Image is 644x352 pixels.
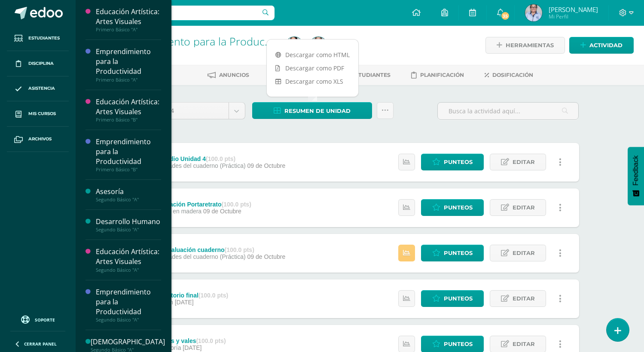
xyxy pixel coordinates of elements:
a: Asistencia [7,76,69,102]
span: Estudiantes [351,72,391,78]
span: Mis cursos [28,110,56,117]
input: Busca un usuario... [81,6,275,20]
span: Punteos [444,200,473,215]
strong: (100.0 pts) [225,246,254,253]
div: Autoevaluación cuaderno [151,246,285,253]
div: [DEMOGRAPHIC_DATA] [91,337,165,347]
a: Punteos [421,290,484,307]
a: Planificación [411,68,464,82]
div: Desarrollo Humano [96,217,161,227]
span: Asistencia [28,85,55,92]
div: Segundo Básico "A" [96,197,161,203]
span: Editar [513,245,535,261]
div: Educación Artística: Artes Visuales [96,7,161,27]
a: Educación Artística: Artes VisualesPrimero Básico "B" [96,97,161,123]
span: Planificación [420,72,464,78]
a: Descargar como PDF [267,61,358,75]
span: Punteos [444,336,473,352]
span: Punteos [444,245,473,261]
span: Dosificación [492,72,533,78]
span: [DATE] [175,299,194,306]
span: Feedback [632,155,640,185]
span: Unidad 4 [148,103,222,119]
span: 35 [501,11,510,21]
a: Emprendimiento para la ProductividadPrimero Básico "B" [96,137,161,173]
a: Punteos [421,199,484,216]
div: Elaboración Portaretrato [151,201,251,208]
span: Resumen de unidad [284,103,351,119]
a: Emprendimiento para la ProductividadSegundo Básico "A" [96,287,161,323]
a: Resumen de unidad [252,102,372,119]
a: Educación Artística: Artes VisualesPrimero Básico "A" [96,7,161,33]
div: Primero Básico "A" [96,77,161,83]
div: Segundo Básico "A" [96,267,161,273]
div: Emprendimiento para la Productividad [96,137,161,167]
span: Editar [513,291,535,306]
span: 09 de Octubre [247,253,286,260]
span: Estudiantes [28,35,60,42]
div: Educación Artística: Artes Visuales [96,247,161,267]
div: Primero Básico "B" [96,117,161,123]
div: Primero Básico "A" [96,27,161,33]
a: Archivos [7,127,69,152]
div: Segundo Básico "A" [96,317,161,323]
span: Cerrar panel [24,341,57,347]
a: Emprendimiento para la ProductividadPrimero Básico "A" [96,47,161,82]
div: Emprendimiento para la Productividad [96,47,161,76]
div: Segundo Básico "A" [96,227,161,233]
div: Promedio Unidad 4 [151,155,285,162]
a: Disciplina [7,51,69,76]
span: 09 de Octubre [203,208,241,215]
button: Feedback - Mostrar encuesta [628,147,644,205]
img: 1dda184af6efa5d482d83f07e0e6c382.png [310,37,327,54]
span: Soporte [35,317,55,323]
a: Herramientas [485,37,565,54]
span: Editar [513,154,535,170]
a: Desarrollo HumanoSegundo Básico "A" [96,217,161,233]
div: Primero Básico "B" [96,167,161,173]
strong: (100.0 pts) [222,201,251,208]
div: Asesoría [96,187,161,197]
a: Mis cursos [7,101,69,127]
a: Educación Artística: Artes VisualesSegundo Básico "A" [96,247,161,273]
a: Descargar como HTML [267,48,358,61]
span: Punteos [444,291,473,306]
input: Busca la actividad aquí... [438,103,578,119]
a: Estudiantes [339,68,391,82]
a: Unidad 4 [141,103,245,119]
span: [PERSON_NAME] [549,5,598,14]
a: Estudiantes [7,26,69,51]
strong: (100.0 pts) [196,337,226,344]
a: Soporte [10,313,65,325]
strong: (100.0 pts) [206,155,235,162]
div: Recibos y vales [151,337,226,344]
span: Actividad [589,37,623,53]
a: Anuncios [208,68,249,82]
span: Mi Perfil [549,13,598,20]
div: Primero Básico 'A' [108,47,275,55]
img: 1dda184af6efa5d482d83f07e0e6c382.png [525,4,542,21]
span: Editar [513,200,535,215]
a: Actividad [569,37,634,54]
span: Trabajo en madera [151,208,201,215]
h1: Emprendimiento para la Productividad [108,35,275,47]
strong: (100.0 pts) [198,292,228,299]
div: Laboratorio final [151,292,228,299]
div: Emprendimiento para la Productividad [96,287,161,317]
span: Actividades del cuaderno (Práctica) [151,162,245,169]
a: Punteos [421,154,484,170]
span: [DATE] [183,344,201,351]
span: Actividades del cuaderno (Práctica) [151,253,245,260]
a: AsesoríaSegundo Básico "A" [96,187,161,203]
span: Anuncios [219,72,249,78]
img: 2f7b6a1dd1a10ecf2c11198932961ac6.png [286,37,303,54]
span: Punteos [444,154,473,170]
a: Punteos [421,245,484,261]
a: Emprendimiento para la Productividad [108,34,297,49]
span: Archivos [28,136,52,143]
div: Educación Artística: Artes Visuales [96,97,161,117]
span: Disciplina [28,60,54,67]
a: Descargar como XLS [267,75,358,88]
a: Dosificación [485,68,533,82]
span: Editar [513,336,535,352]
